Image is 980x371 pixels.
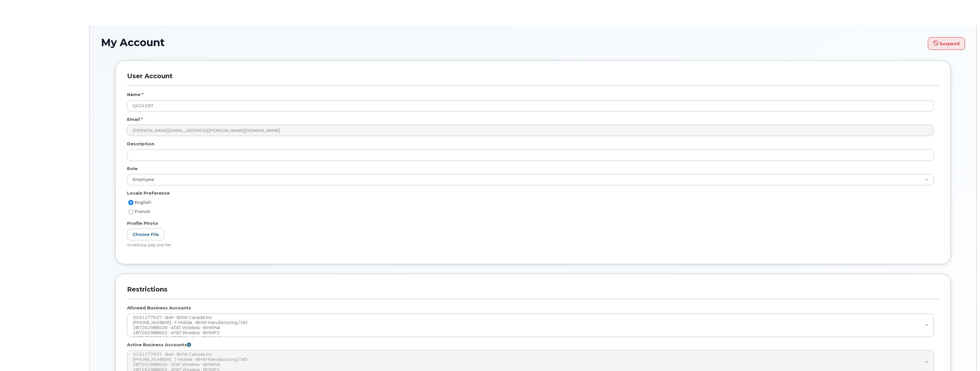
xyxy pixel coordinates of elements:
h3: Restrictions [127,285,939,299]
span: French [135,209,150,214]
option: 287262988662 - AT&T Wireless - BMWFS [132,330,925,335]
i: Accounts adjusted to view over the interface. If none selected then all information of allowed ac... [187,343,191,347]
label: Role [127,166,138,172]
option: [PHONE_NUMBER] - T-Mobile - BMW Manufacturing / MD [132,320,925,325]
h1: My Account [101,37,965,50]
label: Locale Preference [127,190,170,196]
label: Email * [127,116,143,122]
label: Allowed Business Accounts [127,305,191,311]
span: English [135,200,151,205]
label: Choose File [127,229,164,240]
option: 0531177937 - Bell - BMW Canada Inc [132,315,925,320]
input: French [128,209,133,214]
h3: User Account [127,72,939,86]
option: 0531177937 - Bell - BMW Canada Inc [132,352,925,357]
label: Active Business Accounts [127,342,191,348]
option: [PHONE_NUMBER] - T-Mobile - BMW Manufacturing / MD [132,357,925,362]
label: Name * [127,92,143,98]
option: 287262988509 - AT&T Wireless - BMWNA [132,362,925,367]
input: English [128,200,133,205]
label: Description [127,141,154,147]
button: Suspend [928,37,965,50]
option: 287262988840 - AT&T Wireless - BMWMC [132,335,925,340]
option: 287262988509 - AT&T Wireless - BMWNA [132,325,925,330]
div: Accepts jpg, jpeg, png files [127,243,934,248]
label: Profile Photo [127,220,158,226]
